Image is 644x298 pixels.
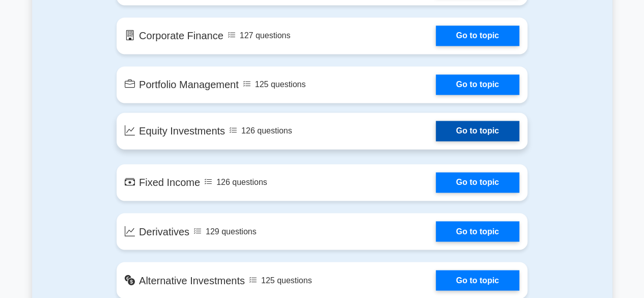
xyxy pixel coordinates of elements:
[436,121,519,141] a: Go to topic
[436,74,519,95] a: Go to topic
[436,221,519,241] a: Go to topic
[436,172,519,193] a: Go to topic
[436,270,519,290] a: Go to topic
[436,25,519,46] a: Go to topic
